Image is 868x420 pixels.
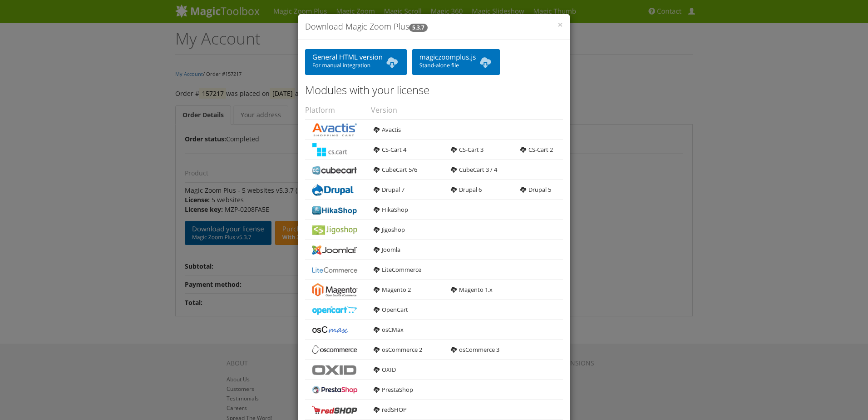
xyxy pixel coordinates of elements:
a: redSHOP [374,405,407,414]
a: Magento 1.x [451,285,493,294]
a: CubeCart 5/6 [374,165,417,174]
a: CubeCart 3 / 4 [451,165,497,174]
button: Close [557,20,563,30]
a: Avactis [374,125,401,134]
h3: Modules with your license [305,84,563,96]
a: LiteCommerce [374,265,421,274]
a: CS-Cart 4 [374,145,406,154]
a: osCommerce 2 [374,345,422,354]
h4: Download Magic Zoom Plus [305,21,563,33]
th: Version [371,100,563,120]
a: Drupal 6 [451,185,482,194]
a: Jigoshop [374,225,405,234]
a: General HTML versionFor manual integration [305,49,407,75]
a: osCMax [374,325,404,334]
a: OXID [374,365,396,374]
td: Magic Zoom Plus - 5 websites v5.3.7 (5 websites) [185,182,400,257]
a: HikaShop [374,205,408,214]
a: osCommerce 3 [451,345,499,354]
a: CS-Cart 2 [520,145,553,154]
a: Joomla [374,245,400,254]
th: Platform [305,100,371,120]
span: × [557,18,563,31]
a: Drupal 7 [374,185,404,194]
b: 5.3.7 [409,24,428,32]
a: PrestaShop [374,385,413,394]
span: Stand-alone file [419,62,493,69]
a: Drupal 5 [520,185,551,194]
a: CS-Cart 3 [451,145,483,154]
a: OpenCart [374,305,408,314]
a: Magento 2 [374,285,411,294]
span: For manual integration [312,62,399,69]
a: magiczoomplus.jsStand-alone file [412,49,500,75]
